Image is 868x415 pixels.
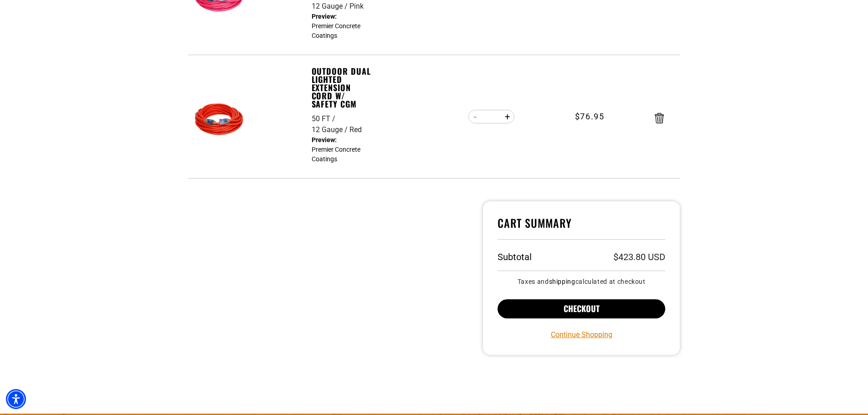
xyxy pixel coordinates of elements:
div: 12 Gauge [312,124,349,135]
small: Taxes and calculated at checkout [498,278,666,285]
button: Checkout [498,299,666,318]
div: Pink [349,1,364,12]
div: 50 FT [312,113,337,124]
p: $423.80 USD [613,252,665,261]
div: 12 Gauge [312,1,349,12]
dd: Premier Concrete Coatings [312,135,375,164]
a: shipping [549,278,575,285]
div: Red [349,124,362,135]
h3: Subtotal [498,252,532,261]
h4: Cart Summary [498,216,666,240]
input: Quantity for Outdoor Dual Lighted Extension Cord w/ Safety CGM [483,109,500,124]
dd: Premier Concrete Coatings [312,12,375,41]
a: Continue Shopping [551,329,612,340]
img: Red [192,92,249,149]
a: Outdoor Dual Lighted Extension Cord w/ Safety CGM [312,67,375,108]
span: $76.95 [575,110,605,123]
a: Remove Outdoor Dual Lighted Extension Cord w/ Safety CGM - 50 FT / 12 Gauge / Red [655,115,664,121]
div: Accessibility Menu [6,389,26,409]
